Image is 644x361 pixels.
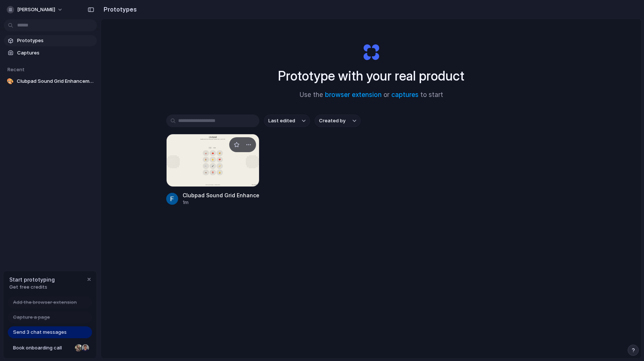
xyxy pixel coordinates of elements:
a: browser extension [325,91,382,98]
div: 1m [183,199,259,206]
span: Book onboarding call [13,344,72,352]
button: Last edited [264,114,310,127]
a: Clubpad Sound Grid EnhancementClubpad Sound Grid Enhancement1m [166,134,259,206]
span: Last edited [268,117,295,125]
button: [PERSON_NAME] [4,4,67,16]
span: Add the browser extension [13,299,77,306]
span: Captures [17,49,94,57]
span: Get free credits [9,283,55,291]
div: 🎨 [7,78,14,85]
a: Captures [4,47,97,59]
div: Christian Iacullo [81,343,90,352]
a: captures [391,91,419,98]
span: Use the or to start [300,90,443,100]
span: Capture a page [13,314,50,321]
a: Book onboarding call [8,342,92,354]
span: [PERSON_NAME] [17,6,55,13]
a: 🎨Clubpad Sound Grid Enhancement [4,76,97,87]
span: Start prototyping [9,276,55,283]
button: Created by [315,114,361,127]
a: Prototypes [4,35,97,46]
span: Recent [7,66,25,72]
span: Created by [319,117,345,125]
span: Prototypes [17,37,94,44]
h2: Prototypes [101,5,137,14]
span: Clubpad Sound Grid Enhancement [17,78,94,85]
div: Nicole Kubica [74,343,83,352]
h1: Prototype with your real product [278,66,464,86]
span: Send 3 chat messages [13,329,67,336]
div: Clubpad Sound Grid Enhancement [183,191,259,199]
